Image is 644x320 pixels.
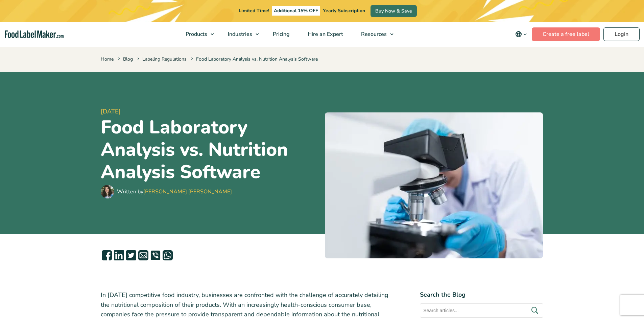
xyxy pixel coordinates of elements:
span: [DATE] [101,107,319,116]
span: Food Laboratory Analysis vs. Nutrition Analysis Software [190,56,318,62]
span: Resources [359,30,387,38]
a: Buy Now & Save [371,5,417,17]
a: Resources [352,22,397,47]
a: Create a free label [532,27,600,41]
input: Search articles... [420,303,543,318]
a: Products [177,22,217,47]
span: Additional 15% OFF [272,6,320,16]
span: Pricing [271,30,290,38]
a: Pricing [264,22,297,47]
span: Yearly Subscription [323,7,365,14]
span: Limited Time! [239,7,269,14]
h4: Search the Blog [420,290,543,299]
a: [PERSON_NAME] [PERSON_NAME] [143,188,232,195]
div: Written by [117,188,232,196]
img: Maria Abi Hanna - Food Label Maker [101,185,114,198]
span: Hire an Expert [306,30,344,38]
a: Labeling Regulations [142,56,187,62]
h1: Food Laboratory Analysis vs. Nutrition Analysis Software [101,116,319,183]
span: Industries [226,30,253,38]
a: Hire an Expert [299,22,351,47]
a: Home [101,56,114,62]
a: Blog [123,56,133,62]
span: Products [184,30,208,38]
a: Industries [219,22,262,47]
a: Login [603,27,640,41]
img: Lab worker looking through a microscope [325,112,543,258]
